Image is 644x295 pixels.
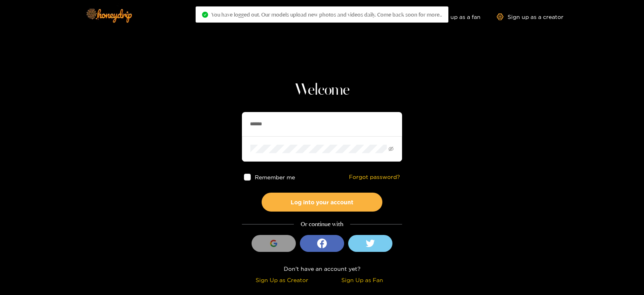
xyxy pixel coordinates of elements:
a: Forgot password? [349,174,400,181]
span: You have logged out. Our models upload new photos and videos daily. Come back soon for more.. [211,11,442,18]
div: Don't have an account yet? [242,264,402,273]
a: Sign up as a creator [497,13,563,20]
div: Or continue with [242,220,402,229]
span: check-circle [202,12,208,18]
a: Sign up as a fan [425,13,481,20]
span: eye-invisible [388,146,394,152]
span: Remember me [255,174,295,180]
button: Log into your account [262,193,382,212]
h1: Welcome [242,81,402,100]
div: Sign Up as Fan [324,275,400,285]
div: Sign Up as Creator [244,275,320,285]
